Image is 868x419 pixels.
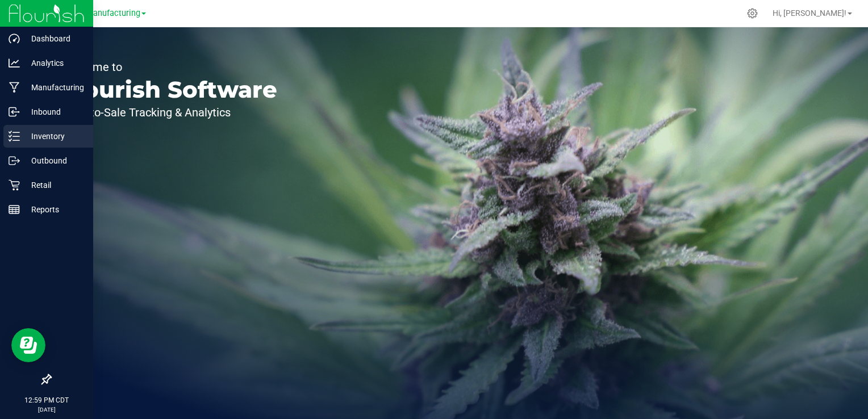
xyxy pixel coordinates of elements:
p: Welcome to [61,61,277,73]
p: Manufacturing [20,81,88,94]
inline-svg: Inventory [9,131,20,142]
span: Hi, [PERSON_NAME]! [773,9,846,18]
p: Inbound [20,105,88,119]
inline-svg: Analytics [9,57,20,69]
p: Retail [20,178,88,192]
p: Analytics [20,56,88,70]
p: Seed-to-Sale Tracking & Analytics [61,107,277,118]
inline-svg: Dashboard [9,33,20,44]
p: Outbound [20,154,88,167]
div: Manage settings [745,8,759,19]
inline-svg: Inbound [9,106,20,118]
inline-svg: Outbound [9,155,20,166]
p: Dashboard [20,32,88,45]
p: 12:59 PM CDT [5,395,88,405]
inline-svg: Reports [9,204,20,215]
p: Inventory [20,129,88,143]
inline-svg: Retail [9,179,20,191]
span: Manufacturing [86,9,140,18]
p: Flourish Software [61,78,277,101]
p: Reports [20,203,88,216]
p: [DATE] [5,405,88,414]
iframe: Resource center [11,328,45,362]
inline-svg: Manufacturing [9,82,20,93]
